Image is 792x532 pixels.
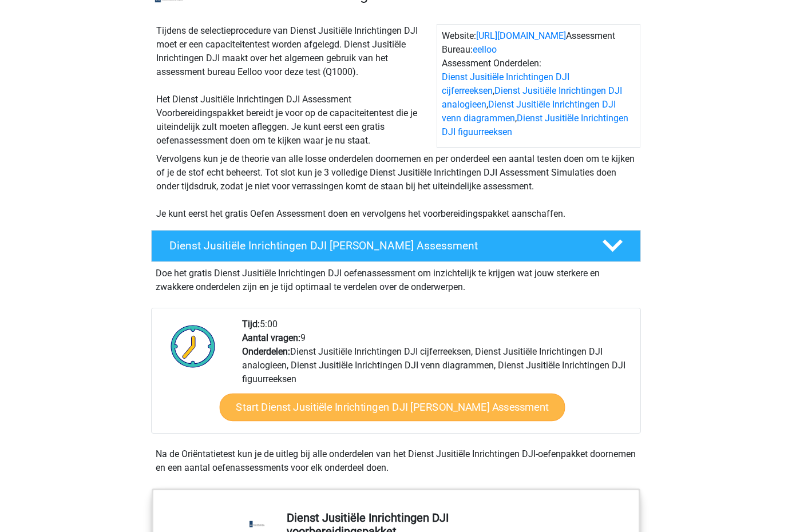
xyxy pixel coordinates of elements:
div: 5:00 9 Dienst Jusitiële Inrichtingen DJI cijferreeksen, Dienst Jusitiële Inrichtingen DJI analogi... [233,317,640,433]
div: Doe het gratis Dienst Jusitiële Inrichtingen DJI oefenassessment om inzichtelijk te krijgen wat j... [151,262,641,294]
a: Dienst Jusitiële Inrichtingen DJI cijferreeksen [442,72,569,96]
div: Na de Oriëntatietest kun je de uitleg bij alle onderdelen van het Dienst Jusitiële Inrichtingen D... [151,447,641,475]
a: Dienst Jusitiële Inrichtingen DJI [PERSON_NAME] Assessment [146,230,646,262]
b: Onderdelen: [242,346,290,357]
div: Website: Assessment Bureau: Assessment Onderdelen: , , , [437,24,640,148]
a: eelloo [473,44,497,55]
h4: Dienst Jusitiële Inrichtingen DJI [PERSON_NAME] Assessment [169,239,584,252]
img: Klok [164,317,222,375]
a: Dienst Jusitiële Inrichtingen DJI venn diagrammen [442,99,616,124]
a: Dienst Jusitiële Inrichtingen DJI figuurreeksen [442,113,628,137]
b: Tijd: [242,319,260,329]
a: [URL][DOMAIN_NAME] [476,30,566,41]
a: Start Dienst Jusitiële Inrichtingen DJI [PERSON_NAME] Assessment [220,394,565,421]
a: Dienst Jusitiële Inrichtingen DJI analogieen [442,85,622,110]
div: Vervolgens kun je de theorie van alle losse onderdelen doornemen en per onderdeel een aantal test... [152,152,640,221]
div: Tijdens de selectieprocedure van Dienst Jusitiële Inrichtingen DJI moet er een capaciteitentest w... [152,24,437,148]
b: Aantal vragen: [242,332,300,343]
